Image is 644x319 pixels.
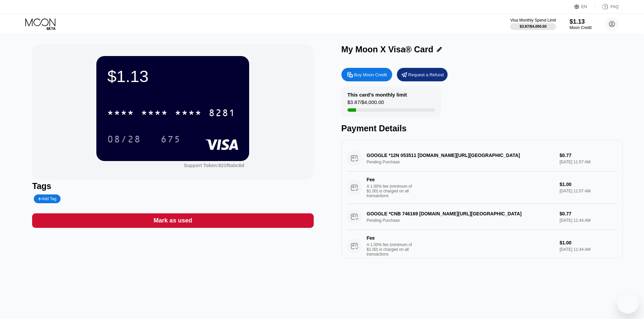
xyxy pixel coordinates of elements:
div: Request a Refund [397,68,448,81]
div: 08/28 [102,131,146,148]
div: $3.87 / $4,000.00 [520,24,547,28]
div: A 1.00% fee (minimum of $1.00) is charged on all transactions [367,184,418,198]
div: Support Token:821f0abc6d [184,163,244,168]
div: A 1.00% fee (minimum of $1.00) is charged on all transactions [367,242,418,257]
div: Fee [367,235,414,241]
div: Support Token: 821f0abc6d [184,163,244,168]
div: FAQ [611,4,619,9]
div: Add Tag [34,194,60,203]
div: $1.00 [559,182,617,187]
div: This card’s monthly limit [348,92,407,98]
div: $1.00 [559,240,617,245]
div: Tags [32,181,313,191]
iframe: Nút để khởi chạy cửa sổ nhắn tin [617,292,639,314]
div: $1.13Moon Credit [570,18,592,30]
div: 675 [161,135,181,145]
div: Mark as used [153,217,192,224]
div: FeeA 1.00% fee (minimum of $1.00) is charged on all transactions$1.00[DATE] 11:44 AM [347,230,617,262]
div: $1.13 [107,67,238,86]
div: $1.13 [570,18,592,25]
div: FAQ [595,3,619,10]
div: 675 [156,131,186,148]
div: [DATE] 11:44 AM [559,247,617,252]
div: Fee [367,177,414,182]
div: EN [581,4,587,9]
div: Visa Monthly Spend Limit [510,18,556,23]
div: Request a Refund [408,72,444,78]
div: 8281 [209,108,236,119]
div: Mark as used [32,213,313,228]
div: Buy Moon Credit [354,72,387,78]
div: Add Tag [38,196,56,201]
div: $3.87 / $4,000.00 [348,99,384,108]
div: Moon Credit [570,25,592,30]
div: Buy Moon Credit [341,68,392,81]
div: [DATE] 11:57 AM [559,189,617,193]
div: Payment Details [341,124,623,133]
div: FeeA 1.00% fee (minimum of $1.00) is charged on all transactions$1.00[DATE] 11:57 AM [347,171,617,204]
div: My Moon X Visa® Card [341,45,433,54]
div: 08/28 [107,135,141,145]
div: Visa Monthly Spend Limit$3.87/$4,000.00 [510,18,556,30]
div: EN [574,3,595,10]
